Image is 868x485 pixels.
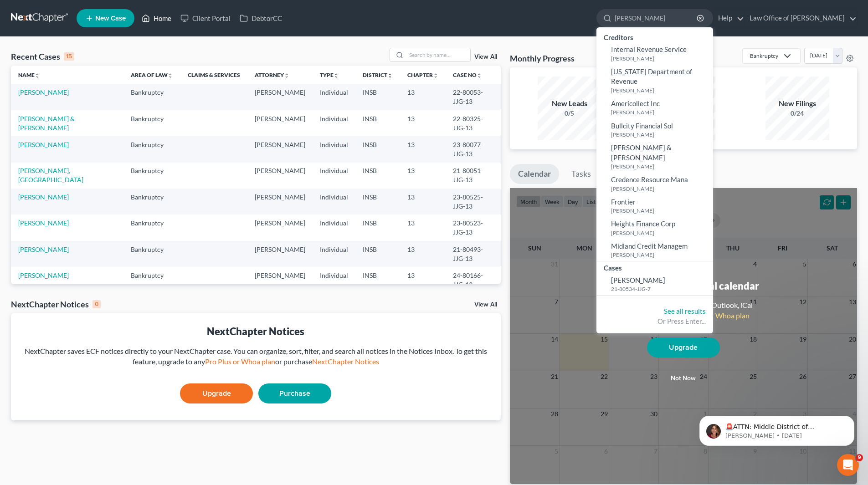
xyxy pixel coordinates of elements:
[180,66,247,84] th: Claims & Services
[446,267,501,293] td: 24-80166-JJG-13
[611,143,672,161] span: [PERSON_NAME] & [PERSON_NAME]
[611,99,660,107] span: Americollect Inc
[123,136,180,162] td: Bankruptcy
[355,136,400,162] td: INSB
[407,71,438,78] a: Chapterunfold_more
[355,267,400,293] td: INSB
[247,110,313,136] td: [PERSON_NAME]
[446,163,501,189] td: 21-80051-JJG-13
[247,267,313,293] td: [PERSON_NAME]
[313,136,355,162] td: Individual
[235,10,287,26] a: DebtorCC
[400,163,446,189] td: 13
[446,214,501,240] td: 23-80523-JJG-13
[123,84,180,110] td: Bankruptcy
[611,198,636,206] span: Frontier
[615,10,698,26] input: Search by name...
[477,73,482,78] i: unfold_more
[446,189,501,214] td: 23-80525-JJG-13
[18,141,69,148] a: [PERSON_NAME]
[604,317,706,326] div: Or Press Enter...
[247,163,313,189] td: [PERSON_NAME]
[765,98,829,109] div: New Filings
[123,241,180,267] td: Bankruptcy
[205,357,275,366] a: Pro Plus or Whoa plan
[596,273,713,296] a: [PERSON_NAME]21-80534-JJG-7
[18,219,69,227] a: [PERSON_NAME]
[313,241,355,267] td: Individual
[355,189,400,214] td: INSB
[387,73,393,78] i: unfold_more
[664,307,706,315] a: See all results
[400,84,446,110] td: 13
[18,271,69,279] a: [PERSON_NAME]
[538,98,601,109] div: New Leads
[596,31,713,42] div: Creditors
[686,397,868,460] iframe: Intercom notifications message
[611,242,688,250] span: Midland Credit Managem
[446,110,501,136] td: 22-80325-JJG-13
[611,163,711,170] small: [PERSON_NAME]
[446,84,501,110] td: 22-80053-JJG-13
[679,311,750,320] a: Pro Plus or Whoa plan
[453,71,482,78] a: Case Nounfold_more
[123,163,180,189] td: Bankruptcy
[400,241,446,267] td: 13
[750,52,778,60] div: Bankruptcy
[313,84,355,110] td: Individual
[611,131,711,138] small: [PERSON_NAME]
[313,267,355,293] td: Individual
[406,48,470,61] input: Search by name...
[596,119,713,141] a: Bullcity Financial Sol[PERSON_NAME]
[355,84,400,110] td: INSB
[611,276,665,284] span: [PERSON_NAME]
[611,87,711,94] small: [PERSON_NAME]
[474,301,497,308] a: View All
[611,175,688,184] span: Credence Resource Mana
[247,136,313,162] td: [PERSON_NAME]
[611,285,711,293] small: 21-80534-JJG-7
[64,52,74,61] div: 15
[137,10,176,26] a: Home
[596,65,713,97] a: [US_STATE] Department of Revenue[PERSON_NAME]
[355,214,400,240] td: INSB
[596,239,713,261] a: Midland Credit Managem[PERSON_NAME]
[11,299,101,310] div: NextChapter Notices
[538,109,601,118] div: 0/5
[400,267,446,293] td: 13
[611,122,673,130] span: Bullcity Financial Sol
[18,115,75,132] a: [PERSON_NAME] & [PERSON_NAME]
[596,42,713,65] a: Internal Revenue Service[PERSON_NAME]
[313,214,355,240] td: Individual
[856,454,863,461] span: 9
[400,214,446,240] td: 13
[258,383,331,403] a: Purchase
[474,54,497,60] a: View All
[284,73,289,78] i: unfold_more
[95,15,126,22] span: New Case
[18,324,493,338] div: NextChapter Notices
[247,214,313,240] td: [PERSON_NAME]
[313,189,355,214] td: Individual
[433,73,438,78] i: unfold_more
[247,241,313,267] td: [PERSON_NAME]
[510,164,559,184] a: Calendar
[247,84,313,110] td: [PERSON_NAME]
[123,267,180,293] td: Bankruptcy
[400,110,446,136] td: 13
[123,110,180,136] td: Bankruptcy
[510,53,575,64] h3: Monthly Progress
[446,136,501,162] td: 23-80077-JJG-13
[611,185,711,193] small: [PERSON_NAME]
[446,241,501,267] td: 21-80493-JJG-13
[611,108,711,116] small: [PERSON_NAME]
[596,141,713,173] a: [PERSON_NAME] & [PERSON_NAME][PERSON_NAME]
[18,245,69,253] a: [PERSON_NAME]
[320,71,339,78] a: Typeunfold_more
[313,110,355,136] td: Individual
[131,71,173,78] a: Area of Lawunfold_more
[611,67,692,85] span: [US_STATE] Department of Revenue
